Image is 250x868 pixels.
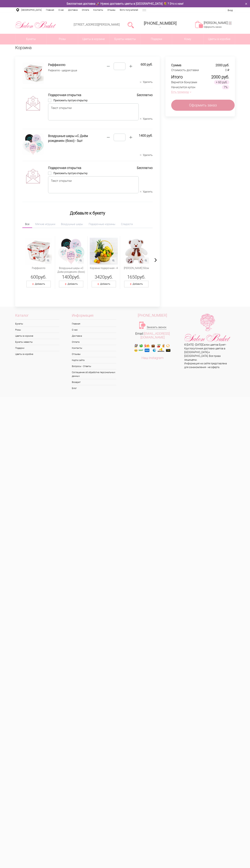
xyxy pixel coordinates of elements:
a: Добавить [100,283,110,285]
a: Букеты [15,321,60,327]
img: Воздушные шары «С Днём рождения» (бохо) - 5шт [22,133,44,155]
span: Приложить пустую открытку [53,172,88,175]
div: Email: [125,332,180,339]
button: Удалить [140,117,153,121]
span: © [DATE] - [DATE] - Круглосуточная доставка цветов в [GEOGRAPHIC_DATA] и [GEOGRAPHIC_DATA]. Все п... [184,343,226,361]
img: Цветы Нижний Новгород [15,20,56,29]
a: Оплата [80,7,91,13]
a: [PHONE_NUMBER] [142,20,179,30]
div: [PHONE_NUMBER] [144,21,177,26]
span: 3420 [95,275,105,280]
span: руб. [137,275,145,280]
h2: Добавьте к букету [22,210,153,216]
a: [STREET_ADDRESS][PERSON_NAME] [74,23,120,26]
span: руб. [72,275,80,280]
span: + [130,282,133,286]
button: Удалить [140,190,153,193]
a: Отзывы [105,7,118,13]
a: Сладости [118,221,135,228]
span: 600 [31,275,38,280]
img: Корзина подарочная - 4 [89,238,118,265]
a: Подарки [15,345,60,351]
span: Информация [72,314,116,320]
img: Раффаэлло [22,62,44,84]
span: 600 руб. [141,62,153,67]
div: Бесплатно [137,165,153,170]
span: Воздушные шары «С Днём рождения» (бохо) - 5шт [57,266,86,275]
div: Итого [171,74,183,79]
button: Удалить [140,153,153,157]
span: 7% [222,85,229,89]
img: Воздушные шары «С Днём рождения» (бохо) - 5шт [57,238,86,265]
button: Нажмите, чтобы уменьшить. Минимальное значение - 0 [104,133,112,141]
a: Все [22,221,32,228]
a: Вопросы - Ответы [72,363,116,369]
a: Оплата [72,339,116,345]
a: Раффаэлло [48,62,104,69]
a: [PHONE_NUMBER] [125,314,180,317]
span: + [65,282,68,286]
button: Удалить [140,80,153,84]
a: Добавить [35,283,45,285]
h4: Раффаэлло [48,62,104,67]
a: О нас [56,7,66,13]
span: [PERSON_NAME] 50см [122,266,151,275]
a: Добавить [68,283,78,285]
a: Вход [228,9,233,12]
button: Нажмите, чтобы уменьшить. Минимальное значение - 0 [104,62,112,70]
a: Контакты [72,345,116,351]
a: Добавить [133,283,143,285]
a: Оформить заказ [171,100,235,111]
a: Букеты [15,34,47,44]
a: Оформить заказ [204,26,222,28]
a: Карта сайта [72,357,116,363]
a: Контакты [91,7,105,13]
a: Розы [47,34,78,44]
div: Подарочная открытка [48,165,133,170]
h4: Воздушные шары «С Днём рождения» (бохо) - 5шт [48,133,104,143]
div: Стоимость доставки [171,68,199,72]
a: Букеты невесты [15,339,60,345]
div: Сумма [171,63,181,67]
span: 1400 [62,275,72,280]
a: Салон цветов Букет [202,343,226,346]
button: Нажмите, чтобы увеличить. Максимальное значение - 500 [127,62,135,70]
span: + 60 руб. [214,80,229,84]
button: Есть промокод [171,90,190,94]
a: Букеты невесты [109,34,141,44]
span: Приложить пустую открытку [53,99,88,102]
span: 1400 руб. [139,133,153,138]
a: О нас [72,327,116,333]
a: Воздушные шары [58,221,86,228]
a: Главная [44,7,56,13]
a: Заказать звонок [147,325,166,329]
span: руб. [105,275,113,280]
div: Начислится купон [171,85,195,89]
span: + [32,282,35,286]
a: Доставка [66,7,80,13]
span: Next [154,254,157,264]
span: + [97,282,100,286]
span: Информация на сайте представлена для ознакомления - не оферта. [184,362,227,369]
span: Раффаэлло [24,266,53,275]
a: Доставка [72,333,116,339]
div: Вернется бонусами [171,80,197,84]
div: Рафаэлло - щедрая душа [48,69,104,72]
a: Главная [72,321,116,327]
span: Корзина подарочная - 4 [89,266,118,275]
a: Фото получателей [118,7,140,13]
span: 1650 [127,275,137,280]
a: Блог [72,385,116,391]
span: Кому [172,34,203,44]
span: Оформить заказ [189,103,217,108]
a: Розы [15,327,60,333]
a: Наш Instagram [142,356,164,360]
img: Цветы Нижний Новгород [184,314,231,343]
div: Бесплатная доставка 🚀 Нужно доставить цветы в [GEOGRAPHIC_DATA] 💐 ? Это к нам! [13,2,238,6]
a: Цветы в коробке [15,351,60,357]
a: Цветы в корзине [78,34,109,44]
a: Воздушные шары «С Днём рождения» (бохо) - 5шт [48,133,104,144]
span: 0 ₽ [225,68,229,72]
img: Раффаэлло [24,238,53,265]
a: Подарочные корзины [86,221,118,228]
